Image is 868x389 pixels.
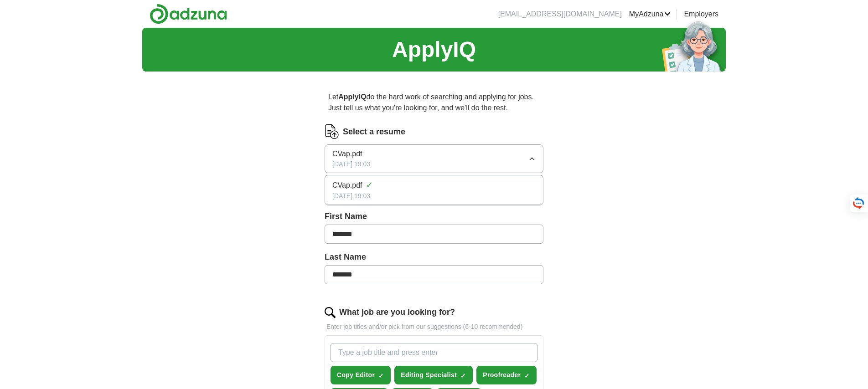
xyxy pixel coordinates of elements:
[332,180,362,191] span: CVap.pdf
[392,33,476,66] h1: ApplyIQ
[325,307,336,318] img: search.png
[366,179,373,191] span: ✓
[378,372,384,379] span: ✓
[325,210,543,223] label: First Name
[684,9,718,20] a: Employers
[460,372,466,379] span: ✓
[337,370,375,380] span: Copy Editor
[325,144,543,173] button: CVap.pdf[DATE] 19:03
[332,159,370,169] span: [DATE] 19:03
[498,9,622,20] li: [EMAIL_ADDRESS][DOMAIN_NAME]
[483,370,521,380] span: Proofreader
[325,322,543,332] p: Enter job titles and/or pick from our suggestions (6-10 recommended)
[629,9,671,20] a: MyAdzuna
[325,88,543,117] p: Let do the hard work of searching and applying for jobs. Just tell us what you're looking for, an...
[524,372,530,379] span: ✓
[150,4,227,24] img: Adzuna logo
[325,251,543,263] label: Last Name
[476,366,537,384] button: Proofreader✓
[338,93,366,101] strong: ApplyIQ
[332,148,362,159] span: CVap.pdf
[331,366,391,384] button: Copy Editor✓
[394,366,473,384] button: Editing Specialist✓
[401,370,457,380] span: Editing Specialist
[343,126,405,138] label: Select a resume
[325,124,339,139] img: CV Icon
[332,191,536,201] div: [DATE] 19:03
[339,306,455,318] label: What job are you looking for?
[331,343,537,362] input: Type a job title and press enter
